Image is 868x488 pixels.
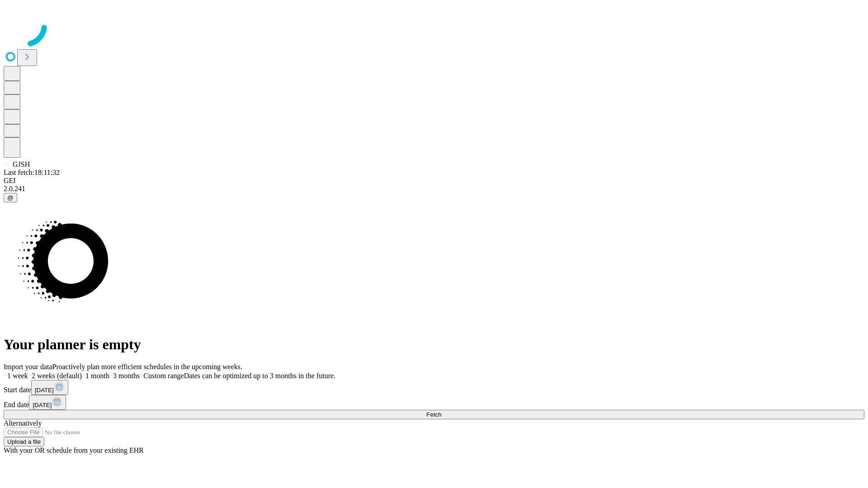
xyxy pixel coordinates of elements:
[4,169,60,176] span: Last fetch: 18:11:32
[7,372,28,380] span: 1 week
[4,193,17,202] button: @
[4,410,864,419] button: Fetch
[4,419,42,427] span: Alternatively
[4,363,52,371] span: Import your data
[33,402,52,408] span: [DATE]
[85,372,109,380] span: 1 month
[13,160,30,168] span: GJSH
[4,177,864,185] div: GEI
[32,372,82,380] span: 2 weeks (default)
[4,380,864,395] div: Start date
[52,363,242,371] span: Proactively plan more efficient schedules in the upcoming weeks.
[4,437,44,446] button: Upload a file
[143,372,184,380] span: Custom range
[426,411,441,418] span: Fetch
[4,395,864,410] div: End date
[184,372,335,380] span: Dates can be optimized up to 3 months in the future.
[31,380,68,395] button: [DATE]
[4,446,144,454] span: With your OR schedule from your existing EHR
[113,372,140,380] span: 3 months
[7,194,14,201] span: @
[4,185,864,193] div: 2.0.241
[35,387,54,394] span: [DATE]
[4,336,864,353] h1: Your planner is empty
[29,395,66,410] button: [DATE]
